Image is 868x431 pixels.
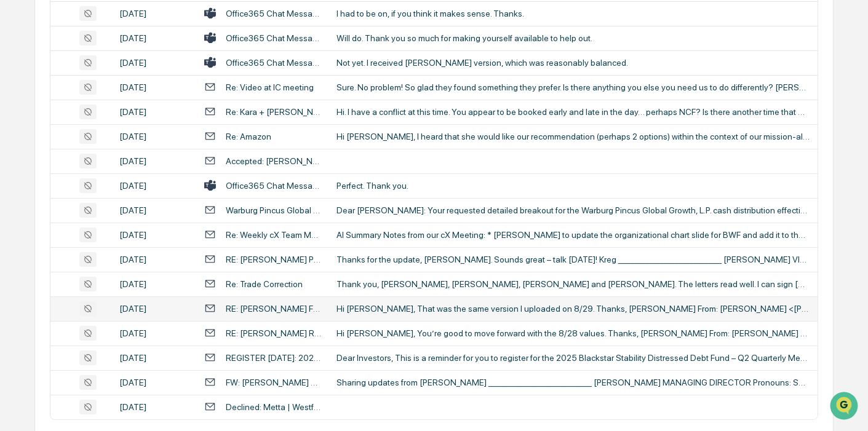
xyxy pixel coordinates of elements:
div: Will do. Thank you so much for making yourself available to help out. [336,33,810,43]
div: Hi. I have a conflict at this time. You appear to be booked early and late in the day… perhaps NC... [336,107,810,117]
div: [DATE] [119,353,189,363]
div: [DATE] [119,402,189,412]
div: [DATE] [119,181,189,191]
div: AI Summary Notes from our cX Meeting: * [PERSON_NAME] to update the organizational chart slide fo... [336,230,810,240]
span: • [102,200,106,210]
span: Data Lookup [25,274,78,287]
div: Perfect. Thank you. [336,181,810,191]
div: [DATE] [119,58,189,68]
a: 🗄️Attestations [84,246,157,268]
a: 🖐️Preclearance [7,246,84,268]
span: [DATE] [109,200,134,210]
div: Accepted: [PERSON_NAME] Portfolio Check-in [226,156,322,166]
div: [DATE] [119,304,189,314]
div: [DATE] [119,255,189,264]
div: Office365 Chat Messages with [PERSON_NAME], [PERSON_NAME] on [DATE] [226,58,322,68]
div: [DATE] [119,107,189,117]
div: [DATE] [119,9,189,18]
div: Past conversations [12,136,82,146]
img: Rachel Stanley [12,188,32,208]
button: Start new chat [209,97,224,112]
div: Sure. No problem! So glad they found something they prefer. Is there anything you else you need u... [336,82,810,92]
div: [DATE] [119,82,189,92]
div: RE: [PERSON_NAME] Fund IPS [226,304,322,314]
div: 🔎 [12,275,22,285]
div: RE: [PERSON_NAME] Raise Spreadsheet [226,328,322,338]
div: Hi [PERSON_NAME], You’re good to move forward with the 8/28 values. Thanks, [PERSON_NAME] From: [... [336,328,810,338]
span: Attestations [102,251,153,263]
div: [DATE] [119,230,189,240]
div: Declined: Metta | Westfuller Operational Check-in [226,402,322,412]
p: How can we help? [12,25,224,45]
img: Rachel Stanley [12,155,32,175]
div: 🗄️ [89,252,99,262]
div: Thanks for the update, [PERSON_NAME]. Sounds great – talk [DATE]! Kreg __________________________... [336,255,810,264]
button: See all [191,133,224,148]
div: RE: [PERSON_NAME] Portfolio Transition [226,255,322,264]
div: [DATE] [119,328,189,338]
span: • [102,167,106,176]
div: Sharing updates from [PERSON_NAME] ____________________________ [PERSON_NAME] MANAGING DIRECTOR P... [336,378,810,387]
div: Re: Weekly cX Team Meeting [226,230,322,240]
iframe: Open customer support [829,390,862,424]
div: I had to be on, if you think it makes sense. Thanks. [336,9,810,18]
div: [DATE] [119,132,189,141]
div: REGISTER [DATE]: 2025 Blackstar Stability Distressed Debt Fund - Q2 Quarterly Meeting (REMINDER +... [226,353,322,363]
div: Hi [PERSON_NAME], That was the same version I uploaded on 8/29. Thanks, [PERSON_NAME] From: [PERS... [336,304,810,314]
div: Re: Trade Correction [226,279,303,289]
img: 8933085812038_c878075ebb4cc5468115_72.jpg [26,93,48,116]
div: FW: [PERSON_NAME] Question [226,378,322,387]
div: Office365 Chat Messages with [PERSON_NAME], [PERSON_NAME], [PERSON_NAME], [PERSON_NAME], [PERSON_... [226,33,322,43]
div: Re: Kara + [PERSON_NAME] check in [226,107,322,117]
div: [DATE] [119,156,189,166]
a: Powered byPylon [87,304,149,314]
div: Warburg Pincus Global Growth, L.P. - Cash Distribution Breakout - [DATE] - Posted to Website [226,205,322,215]
img: 1746055101610-c473b297-6a78-478c-a979-82029cc54cd1 [12,93,34,116]
div: Dear Investors, This is a reminder for you to register for the 2025 Blackstar Stability Distresse... [336,353,810,363]
div: Office365 Chat Messages with [PERSON_NAME], [PERSON_NAME] on [DATE] [226,181,322,191]
span: Preclearance [25,251,79,263]
div: Dear [PERSON_NAME]: Your requested detailed breakout for the Warburg Pincus Global Growth, L.P. c... [336,205,810,215]
div: We're available if you need us! [55,106,169,116]
div: [DATE] [119,205,189,215]
div: Thank you, [PERSON_NAME], [PERSON_NAME], [PERSON_NAME] and [PERSON_NAME]. The letters read well. ... [336,279,810,289]
div: Hi [PERSON_NAME], I heard that she would like our recommendation (perhaps 2 options) within the c... [336,132,810,141]
div: Start new chat [55,93,202,106]
div: [DATE] [119,33,189,43]
div: Not yet. I received [PERSON_NAME] version, which was reasonably balanced. [336,58,810,68]
div: Re: Amazon [226,132,271,141]
span: [PERSON_NAME] [38,167,100,176]
a: 🔎Data Lookup [7,269,82,291]
span: Pylon [122,304,149,314]
div: [DATE] [119,279,189,289]
span: [DATE] [109,167,134,176]
div: 🖐️ [12,252,22,262]
div: Office365 Chat Messages with [PERSON_NAME], [PERSON_NAME], [PERSON_NAME], [PERSON_NAME], [PERSON_... [226,9,322,18]
div: [DATE] [119,378,189,387]
span: [PERSON_NAME] [38,200,100,210]
div: Re: Video at IC meeting [226,82,314,92]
